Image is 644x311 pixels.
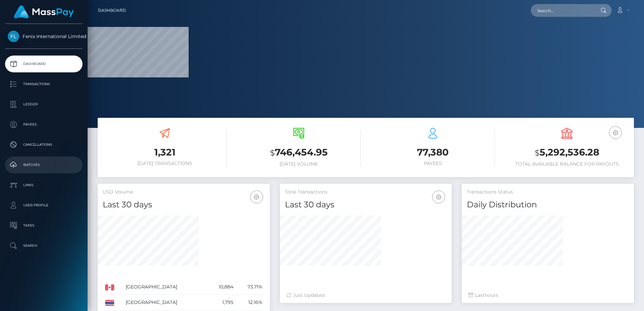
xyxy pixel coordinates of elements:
td: 10,884 [207,279,236,295]
div: Just Updated [287,292,445,299]
a: Cancellations [5,136,83,153]
h4: Last 30 days [285,199,447,211]
h5: USD Volume [103,189,265,196]
p: Search [8,241,80,251]
h3: 5,292,536.28 [505,146,629,160]
small: $ [270,148,275,158]
span: Fenix International Limited [5,33,83,39]
div: Last hours [469,292,627,299]
img: Fenix International Limited [8,31,19,42]
h4: Daily Distribution [467,199,629,211]
p: Taxes [8,220,80,231]
h3: 746,454.95 [237,146,361,160]
a: User Profile [5,197,83,214]
a: Links [5,177,83,194]
input: Search... [531,4,594,17]
img: MassPay Logo [14,5,74,19]
p: Ledger [8,99,80,109]
a: Payees [5,116,83,133]
td: [GEOGRAPHIC_DATA] [123,279,207,295]
h6: Total Available Balance for Payouts [505,161,629,167]
a: Dashboard [98,3,126,18]
td: 12.16% [236,295,265,310]
td: 73.71% [236,279,265,295]
h3: 1,321 [103,146,227,159]
h4: Last 30 days [103,199,265,211]
p: Payees [8,119,80,130]
p: Transactions [8,79,80,89]
h5: Total Transactions [285,189,447,196]
a: Ledger [5,96,83,113]
p: Batches [8,160,80,170]
a: Transactions [5,76,83,93]
p: Dashboard [8,59,80,69]
h6: Payees [371,161,495,166]
a: Taxes [5,217,83,234]
img: TH.png [105,300,114,306]
h3: 77,380 [371,146,495,159]
p: Cancellations [8,140,80,150]
a: Batches [5,157,83,173]
td: [GEOGRAPHIC_DATA] [123,295,207,310]
h6: [DATE] Volume [237,161,361,167]
small: $ [535,148,540,158]
a: Dashboard [5,56,83,72]
h6: [DATE] Transactions [103,161,227,166]
a: Search [5,237,83,254]
p: Links [8,180,80,190]
img: CA.png [105,284,114,290]
p: User Profile [8,200,80,210]
td: 1,795 [207,295,236,310]
h5: Transactions Status [467,189,629,196]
